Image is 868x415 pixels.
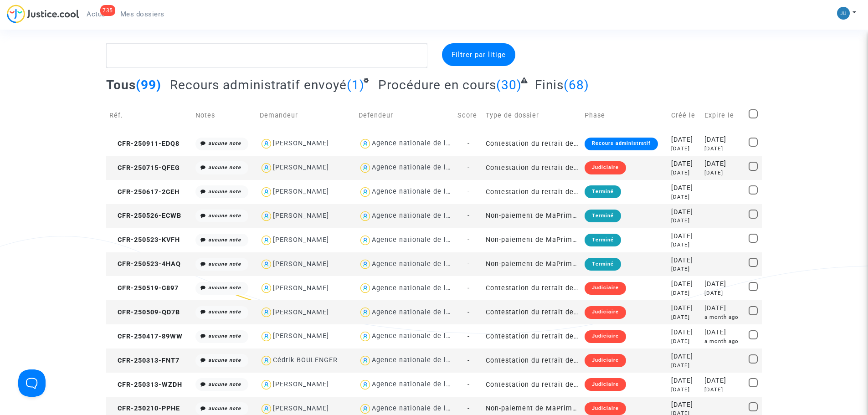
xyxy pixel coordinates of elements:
[208,140,241,146] i: aucune note
[704,338,742,345] div: a month ago
[671,231,698,241] div: [DATE]
[359,354,372,367] img: icon-user.svg
[260,137,273,150] img: icon-user.svg
[483,156,581,180] td: Contestation du retrait de [PERSON_NAME] par l'ANAH (mandataire)
[109,188,180,196] span: CFR-250617-2CEH
[564,77,589,92] span: (68)
[109,333,183,340] span: CFR-250417-89WW
[467,164,470,172] span: -
[208,261,241,267] i: aucune note
[671,313,698,321] div: [DATE]
[467,212,470,220] span: -
[671,241,698,249] div: [DATE]
[585,161,626,174] div: Judiciaire
[585,402,626,415] div: Judiciaire
[208,285,241,291] i: aucune note
[208,213,241,219] i: aucune note
[704,135,742,145] div: [DATE]
[355,99,454,132] td: Defendeur
[671,400,698,410] div: [DATE]
[359,378,372,391] img: icon-user.svg
[109,308,180,316] span: CFR-250509-QD7B
[671,338,698,345] div: [DATE]
[704,159,742,169] div: [DATE]
[467,308,470,316] span: -
[359,161,372,174] img: icon-user.svg
[671,207,698,217] div: [DATE]
[372,188,472,195] div: Agence nationale de l'habitat
[273,284,329,292] div: [PERSON_NAME]
[359,185,372,199] img: icon-user.svg
[359,330,372,343] img: icon-user.svg
[372,405,472,412] div: Agence nationale de l'habitat
[109,236,180,244] span: CFR-250523-KVFH
[260,258,273,271] img: icon-user.svg
[668,99,701,132] td: Créé le
[260,210,273,223] img: icon-user.svg
[585,354,626,367] div: Judiciaire
[585,258,621,271] div: Terminé
[372,284,472,292] div: Agence nationale de l'habitat
[359,258,372,271] img: icon-user.svg
[7,5,79,23] img: jc-logo.svg
[113,7,172,21] a: Mes dossiers
[483,300,581,324] td: Contestation du retrait de [PERSON_NAME] par l'ANAH (mandataire)
[372,139,472,147] div: Agence nationale de l'habitat
[208,237,241,243] i: aucune note
[372,164,472,171] div: Agence nationale de l'habitat
[109,164,180,172] span: CFR-250715-QFEG
[483,276,581,300] td: Contestation du retrait de [PERSON_NAME] par l'ANAH (mandataire)
[208,357,241,363] i: aucune note
[585,138,658,150] div: Recours administratif
[483,252,581,277] td: Non-paiement de MaPrimeRenov' par l'ANAH (mandataire)
[671,135,698,145] div: [DATE]
[467,405,470,412] span: -
[109,212,181,220] span: CFR-250526-ECWB
[483,204,581,228] td: Non-paiement de MaPrimeRenov' par l'ANAH (mandataire)
[671,362,698,369] div: [DATE]
[260,161,273,174] img: icon-user.svg
[109,260,181,268] span: CFR-250523-4HAQ
[109,284,179,292] span: CFR-250519-C897
[260,354,273,367] img: icon-user.svg
[483,99,581,132] td: Type de dossier
[701,99,745,132] td: Expire le
[109,381,182,389] span: CFR-250313-WZDH
[704,386,742,394] div: [DATE]
[483,180,581,204] td: Contestation du retrait de [PERSON_NAME] par l'ANAH (mandataire)
[483,228,581,252] td: Non-paiement de MaPrimeRenov' par l'ANAH (mandataire)
[273,188,329,195] div: [PERSON_NAME]
[347,77,365,92] span: (1)
[273,164,329,171] div: [PERSON_NAME]
[372,308,472,316] div: Agence nationale de l'habitat
[483,132,581,156] td: Contestation du retrait de [PERSON_NAME] par l'ANAH (mandataire)
[585,282,626,295] div: Judiciaire
[585,378,626,391] div: Judiciaire
[359,282,372,295] img: icon-user.svg
[208,164,241,170] i: aucune note
[671,328,698,338] div: [DATE]
[109,405,180,412] span: CFR-250210-PPHE
[273,260,329,268] div: [PERSON_NAME]
[273,356,338,364] div: Cédrik BOULENGER
[372,332,472,340] div: Agence nationale de l'habitat
[106,99,193,132] td: Réf.
[452,51,506,59] span: Filtrer par litige
[467,260,470,268] span: -
[273,139,329,147] div: [PERSON_NAME]
[704,289,742,297] div: [DATE]
[704,328,742,338] div: [DATE]
[208,405,241,411] i: aucune note
[359,210,372,223] img: icon-user.svg
[359,306,372,319] img: icon-user.svg
[87,10,106,18] span: Actus
[671,279,698,289] div: [DATE]
[208,189,241,195] i: aucune note
[372,356,472,364] div: Agence nationale de l'habitat
[260,234,273,247] img: icon-user.svg
[273,212,329,220] div: [PERSON_NAME]
[483,373,581,397] td: Contestation du retrait de [PERSON_NAME] par l'ANAH (mandataire)
[120,10,164,18] span: Mes dossiers
[454,99,483,132] td: Score
[467,333,470,340] span: -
